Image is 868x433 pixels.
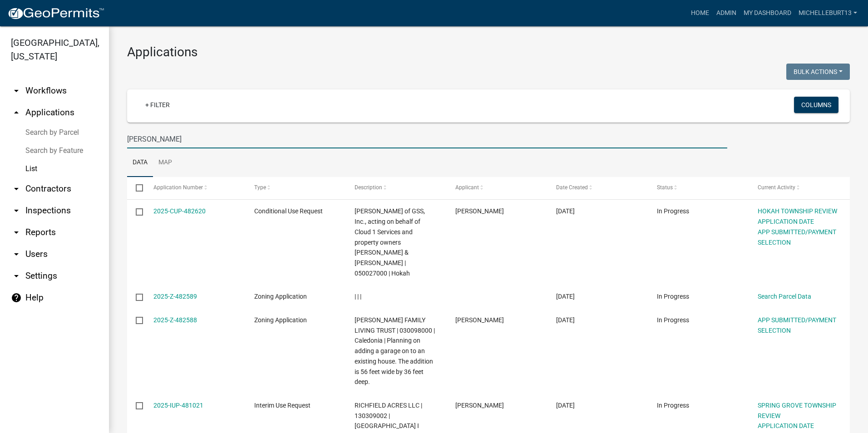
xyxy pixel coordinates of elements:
[355,207,425,277] span: Mike Huizenga of GSS, Inc., acting on behalf of Cloud 1 Services and property owners Jerry & Cind...
[355,293,361,300] span: | | |
[713,5,740,22] a: Admin
[11,249,22,260] i: arrow_drop_down
[758,207,837,215] a: HOKAH TOWNSHIP REVIEW
[657,293,689,300] span: In Progress
[758,184,795,191] span: Current Activity
[11,183,22,194] i: arrow_drop_down
[758,293,811,300] a: Search Parcel Data
[153,184,203,191] span: Application Number
[758,228,836,246] a: APP SUBMITTED/PAYMENT SELECTION
[687,5,713,22] a: Home
[556,207,575,215] span: 09/23/2025
[153,207,206,215] a: 2025-CUP-482620
[556,184,588,191] span: Date Created
[648,177,749,199] datatable-header-cell: Status
[786,64,850,80] button: Bulk Actions
[355,402,422,430] span: RICHFIELD ACRES LLC | 130309002 | Spring Grove I
[138,97,177,113] a: + Filter
[127,148,153,177] a: Data
[758,218,814,225] a: APPLICATION DATE
[11,85,22,96] i: arrow_drop_down
[153,293,197,300] a: 2025-Z-482589
[245,177,346,199] datatable-header-cell: Type
[355,316,435,386] span: ELLENZ FAMILY LIVING TRUST | 030098000 | Caledonia | Planning on adding a garage on to an existin...
[740,5,795,22] a: My Dashboard
[153,316,197,324] a: 2025-Z-482588
[455,207,504,215] span: Mike Huizenga
[455,316,504,324] span: David Ellenz
[127,177,144,199] datatable-header-cell: Select
[794,97,838,113] button: Columns
[11,292,22,303] i: help
[127,130,727,148] input: Search for applications
[11,107,22,118] i: arrow_drop_up
[153,148,178,177] a: Map
[447,177,547,199] datatable-header-cell: Applicant
[749,177,850,199] datatable-header-cell: Current Activity
[657,402,689,409] span: In Progress
[254,316,307,324] span: Zoning Application
[254,207,323,215] span: Conditional Use Request
[355,184,382,191] span: Description
[657,316,689,324] span: In Progress
[127,44,850,60] h3: Applications
[758,402,836,419] a: SPRING GROVE TOWNSHIP REVIEW
[455,402,504,409] span: Jack Hinz
[657,184,673,191] span: Status
[556,293,575,300] span: 09/23/2025
[758,316,836,334] a: APP SUBMITTED/PAYMENT SELECTION
[346,177,447,199] datatable-header-cell: Description
[556,402,575,409] span: 09/19/2025
[455,184,479,191] span: Applicant
[547,177,648,199] datatable-header-cell: Date Created
[657,207,689,215] span: In Progress
[795,5,861,22] a: michelleburt13
[254,293,307,300] span: Zoning Application
[254,184,266,191] span: Type
[11,205,22,216] i: arrow_drop_down
[758,422,814,429] a: APPLICATION DATE
[11,227,22,238] i: arrow_drop_down
[153,402,203,409] a: 2025-IUP-481021
[11,271,22,281] i: arrow_drop_down
[144,177,245,199] datatable-header-cell: Application Number
[254,402,311,409] span: Interim Use Request
[556,316,575,324] span: 09/23/2025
